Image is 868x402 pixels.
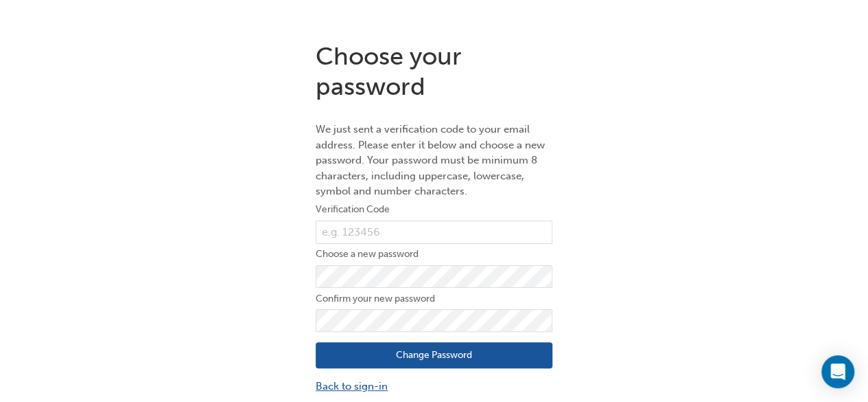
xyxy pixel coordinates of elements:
a: Back to sign-in [316,379,552,394]
label: Verification Code [316,201,552,218]
label: Confirm your new password [316,291,552,307]
div: Open Intercom Messenger [821,355,854,388]
label: Choose a new password [316,246,552,263]
h1: Choose your password [316,41,552,101]
p: We just sent a verification code to your email address. Please enter it below and choose a new pa... [316,122,552,199]
button: Change Password [316,342,552,368]
input: e.g. 123456 [316,221,552,244]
